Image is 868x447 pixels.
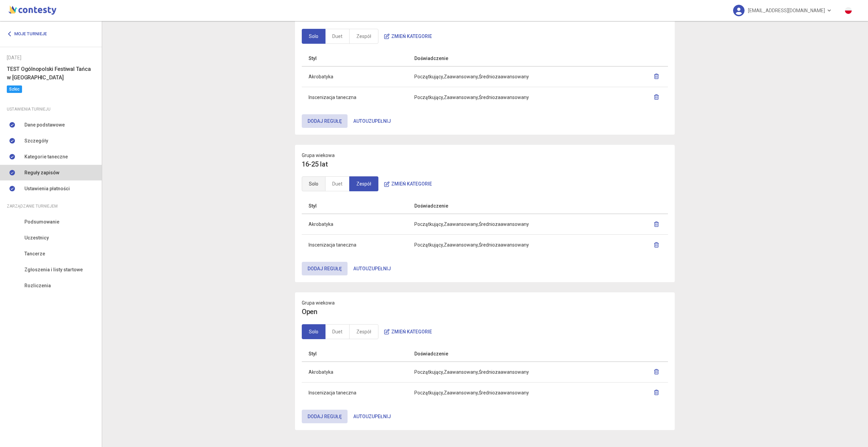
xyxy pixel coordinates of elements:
span: Początkujący [414,95,444,100]
span: Średniozaawansowany [479,74,529,79]
a: Solo [302,176,325,191]
span: Zaawansowany [444,242,479,248]
a: Moje turnieje [7,28,52,40]
span: Średniozaawansowany [479,242,529,248]
span: Początkujący [414,369,444,375]
span: Tancerze [24,250,45,257]
span: Zarządzanie turniejem [7,202,58,210]
a: Zespół [349,324,378,339]
span: Podsumowanie [24,218,59,226]
h4: Open [302,307,668,317]
span: Szczegóły [24,137,48,144]
span: Dane podstawowe [24,121,65,129]
button: Zmień kategorie [378,325,438,338]
span: Uczestnicy [24,234,49,241]
button: Zmień kategorie [378,30,438,43]
span: [EMAIL_ADDRESS][DOMAIN_NAME] [748,3,825,18]
a: Zespół [349,176,378,191]
span: Zaawansowany [444,95,479,100]
button: Dodaj regułę [302,410,348,423]
span: Średniozaawansowany [479,95,529,100]
span: Średniozaawansowany [479,390,529,395]
td: Akrobatyka [302,66,408,87]
td: Akrobatyka [302,362,408,382]
button: Autouzupełnij [348,114,397,128]
span: Średniozaawansowany [479,221,529,227]
td: Akrobatyka [302,214,408,235]
span: Kategorie taneczne [24,153,68,160]
th: Doświadczenie [408,51,628,66]
p: Grupa wiekowa [302,299,668,307]
div: Ustawienia turnieju [7,105,95,113]
span: Zaawansowany [444,390,479,395]
span: Zgłoszenia i listy startowe [24,266,83,273]
a: Solo [302,29,325,44]
a: Duet [325,324,350,339]
a: Duet [325,176,350,191]
a: Solo [302,324,325,339]
td: Inscenizacja taneczna [302,87,408,108]
h6: TEST Ogólnopolski Festiwal Tańca w [GEOGRAPHIC_DATA] [7,65,95,82]
th: Doświadczenie [408,346,628,362]
th: Styl [302,346,408,362]
th: Styl [302,198,408,214]
td: Inscenizacja taneczna [302,235,408,255]
button: Dodaj regułę [302,114,348,128]
p: Grupa wiekowa [302,152,668,159]
div: [DATE] [7,54,95,61]
span: Ustawienia płatności [24,185,70,192]
span: Zaawansowany [444,221,479,227]
button: Dodaj regułę [302,262,348,275]
a: Zespół [349,29,378,44]
span: Szkic [7,85,22,93]
button: Zmień kategorie [378,177,438,191]
button: Autouzupełnij [348,262,397,275]
span: Początkujący [414,221,444,227]
span: Początkujący [414,242,444,248]
span: Rozliczenia [24,282,51,289]
button: Autouzupełnij [348,410,397,423]
a: Duet [325,29,350,44]
span: Początkujący [414,390,444,395]
span: Średniozaawansowany [479,369,529,375]
span: Zaawansowany [444,369,479,375]
span: Początkujący [414,74,444,79]
h4: 16-25 lat [302,159,668,170]
span: Zaawansowany [444,74,479,79]
span: Reguły zapisów [24,169,59,176]
th: Doświadczenie [408,198,628,214]
th: Styl [302,51,408,66]
td: Inscenizacja taneczna [302,382,408,403]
